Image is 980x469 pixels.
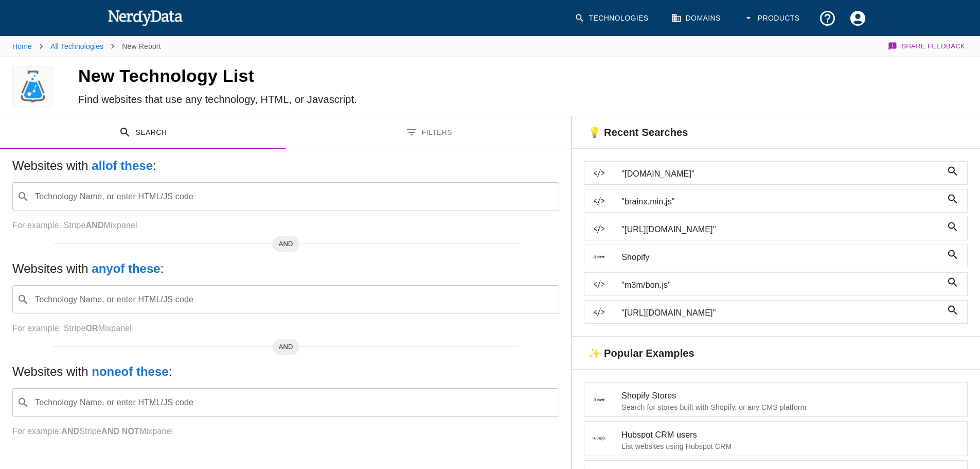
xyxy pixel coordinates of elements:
[621,429,959,441] span: Hubspot CRM users
[584,382,968,417] a: Shopify StoresSearch for stores built with Shopify, or any CMS platform
[621,279,942,291] span: "m3m/bon.js"
[108,7,183,28] img: NerdyData.com
[886,36,968,57] button: Share Feedback
[12,219,559,232] p: For example: Stripe Mixpanel
[568,3,657,33] a: Technologies
[101,427,139,436] b: AND NOT
[92,262,160,275] b: any of these
[273,239,299,249] span: AND
[78,91,519,108] h6: Find websites that use any technology, HTML, or Javascript.
[12,36,161,57] nav: breadcrumb
[17,66,49,107] img: logo
[12,363,559,380] h5: Websites with :
[621,196,942,208] span: "brainx.min.js"
[12,158,559,174] h5: Websites with :
[621,251,942,264] span: Shopify
[78,65,519,87] h4: New Technology List
[12,260,559,277] h5: Websites with :
[665,3,729,33] a: Domains
[12,322,559,335] p: For example: Stripe Mixpanel
[286,116,572,149] button: Filters
[621,307,942,319] span: "[URL][DOMAIN_NAME]"
[584,161,968,185] a: "[DOMAIN_NAME]"
[621,441,959,451] p: List websites using Hubspot CRM
[737,3,808,33] button: Products
[621,168,942,180] span: "[DOMAIN_NAME]"
[85,221,103,230] b: AND
[92,159,153,172] b: all of these
[584,189,968,213] a: "brainx.min.js"
[584,245,968,268] a: Shopify
[122,41,161,51] p: New Report
[621,390,959,402] span: Shopify Stores
[584,300,968,324] a: "[URL][DOMAIN_NAME]"
[12,42,32,50] a: Home
[92,364,168,378] b: none of these
[61,427,79,436] b: AND
[843,3,873,33] button: Account Settings
[85,324,98,333] b: OR
[12,425,559,438] p: For example: Stripe Mixpanel
[812,3,843,33] button: Support and Documentation
[50,42,103,50] a: All Technologies
[572,116,696,148] h6: 💡 Recent Searches
[621,402,959,412] p: Search for stores built with Shopify, or any CMS platform
[273,342,299,352] span: AND
[584,217,968,240] a: "[URL][DOMAIN_NAME]"
[572,337,702,369] h6: ✨ Popular Examples
[621,223,942,236] span: "[URL][DOMAIN_NAME]"
[584,421,968,456] a: Hubspot CRM usersList websites using Hubspot CRM
[584,272,968,296] a: "m3m/bon.js"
